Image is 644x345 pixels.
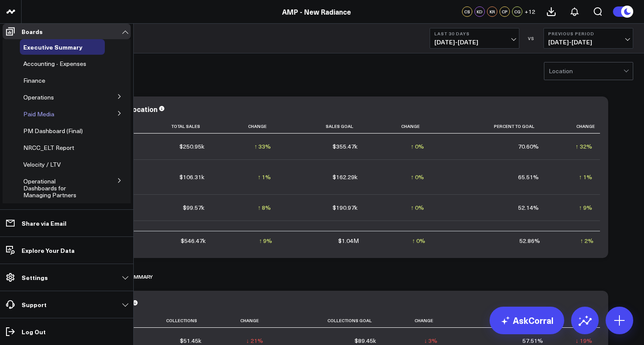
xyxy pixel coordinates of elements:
[23,111,54,118] a: Paid Media
[23,144,74,151] a: NRCC_ELT Report
[411,142,424,151] div: ↑ 0%
[23,127,83,134] a: PM Dashboard (Final)
[499,6,510,17] div: CP
[23,160,61,168] span: Velocity / LTV
[519,236,540,245] div: 52.86%
[23,44,82,50] a: Executive Summary
[209,314,270,328] th: Change
[22,328,46,335] p: Log Out
[525,6,535,17] button: +12
[575,336,592,345] div: ↓ 19%
[179,142,204,151] div: $250.95k
[355,336,376,345] div: $89.45k
[23,60,86,67] a: Accounting - Expenses
[543,28,633,49] button: Previous Period[DATE]-[DATE]
[259,236,272,245] div: ↑ 9%
[522,336,543,345] div: 57.51%
[22,301,47,308] p: Support
[22,247,75,254] p: Explore Your Data
[254,230,271,238] div: ↓ 20%
[525,9,535,15] span: + 12
[434,39,515,46] span: [DATE] - [DATE]
[547,119,600,134] th: Change
[432,119,547,134] th: Percent To Goal
[23,93,54,101] span: Operations
[579,203,592,212] div: ↑ 9%
[333,142,358,151] div: $355.47k
[411,230,424,238] div: ↓ 3%
[518,142,539,151] div: 70.60%
[430,28,519,49] button: Last 30 Days[DATE]-[DATE]
[518,173,539,181] div: 65.51%
[548,31,628,36] b: Previous Period
[487,6,497,17] div: KR
[490,307,564,334] a: AskCorral
[180,336,201,345] div: $51.45k
[411,203,424,212] div: ↑ 0%
[23,43,82,51] span: Executive Summary
[23,127,83,135] span: PM Dashboard (Final)
[424,336,437,345] div: ↓ 3%
[23,76,45,84] span: Finance
[3,324,131,339] a: Log Out
[181,236,206,245] div: $546.47k
[23,178,90,199] a: Operational Dashboards for Managing Partners
[524,36,539,41] div: VS
[412,236,425,245] div: ↑ 0%
[518,203,539,212] div: 52.14%
[282,7,351,16] a: AMP - New Radiance
[23,110,54,118] span: Paid Media
[183,203,204,212] div: $99.57k
[23,177,76,199] span: Operational Dashboards for Managing Partners
[123,119,212,134] th: Total Sales
[23,59,86,68] span: Accounting - Expenses
[579,173,592,181] div: ↑ 1%
[434,31,515,36] b: Last 30 Days
[575,230,592,238] div: ↓ 17%
[575,142,592,151] div: ↑ 32%
[212,119,279,134] th: Change
[246,336,263,345] div: ↓ 21%
[22,28,43,35] p: Boards
[183,230,204,238] div: $52.64k
[411,173,424,181] div: ↑ 0%
[258,173,271,181] div: ↑ 1%
[338,236,359,245] div: $1.04M
[179,173,204,181] div: $106.31k
[333,203,358,212] div: $190.97k
[518,230,539,238] div: 60.82%
[548,39,628,46] span: [DATE] - [DATE]
[22,220,66,227] p: Share via Email
[462,6,472,17] div: CS
[384,314,445,328] th: Change
[279,119,365,134] th: Sales Goal
[22,274,48,281] p: Settings
[365,119,432,134] th: Change
[512,6,522,17] div: CG
[474,6,485,17] div: KD
[336,230,358,238] div: $86.54k
[254,142,271,151] div: ↑ 33%
[23,143,74,152] span: NRCC_ELT Report
[23,161,61,168] a: Velocity / LTV
[23,77,45,84] a: Finance
[271,314,384,328] th: Collections Goal
[23,94,54,101] a: Operations
[580,236,594,245] div: ↑ 2%
[445,314,550,328] th: Percent To Goal
[258,203,271,212] div: ↑ 8%
[123,314,209,328] th: Collections
[333,173,358,181] div: $162.29k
